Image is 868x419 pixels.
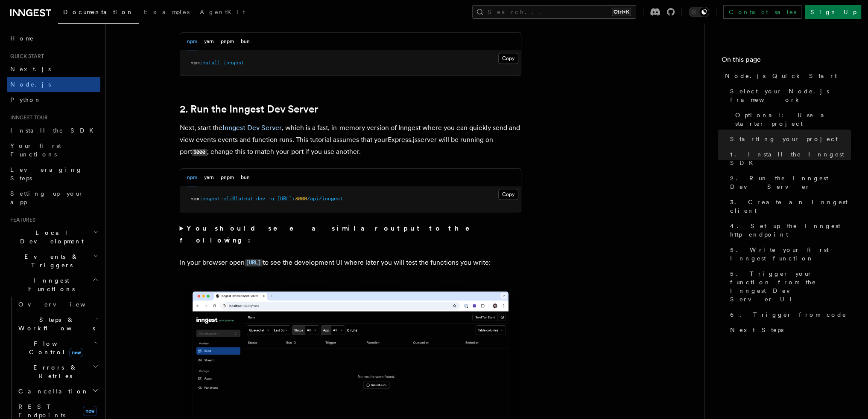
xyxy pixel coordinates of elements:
[727,147,851,170] a: 1. Install the Inngest SDK
[7,249,100,273] button: Events & Triggers
[241,33,250,50] button: bun
[732,107,851,131] a: Optional: Use a starter project
[180,223,521,246] summary: You should see a similar output to the following:
[221,169,234,186] button: pnpm
[18,403,65,419] span: REST Endpoints
[180,122,521,158] p: Next, start the , which is a fast, in-memory version of Inngest where you can quickly send and vi...
[498,189,518,200] button: Copy
[498,53,518,64] button: Copy
[15,312,100,336] button: Steps & Workflows
[222,124,282,132] a: Inngest Dev Server
[223,60,244,66] span: inngest
[277,196,295,202] span: [URL]:
[7,77,100,92] a: Node.js
[7,273,100,297] button: Inngest Functions
[7,252,93,269] span: Events & Triggers
[612,8,631,16] kbd: Ctrl+K
[730,174,851,191] span: 2. Run the Inngest Dev Server
[727,131,851,147] a: Starting your project
[727,84,851,107] a: Select your Node.js framework
[190,196,199,202] span: npx
[7,186,100,210] a: Setting up your app
[307,196,343,202] span: /api/inngest
[7,123,100,138] a: Install the SDK
[15,363,93,380] span: Errors & Retries
[727,242,851,266] a: 5. Write your first Inngest function
[195,3,250,23] a: AgentKit
[730,150,851,167] span: 1. Install the Inngest SDK
[199,196,253,202] span: inngest-cli@latest
[7,61,100,77] a: Next.js
[727,266,851,307] a: 5. Trigger your function from the Inngest Dev Server UI
[730,326,783,334] span: Next Steps
[200,9,245,15] span: AgentKit
[727,194,851,218] a: 3. Create an Inngest client
[10,96,41,103] span: Python
[18,301,106,308] span: Overview
[725,72,837,80] span: Node.js Quick Start
[472,5,636,19] button: Search...Ctrl+K
[727,307,851,322] a: 6. Trigger from code
[735,111,851,128] span: Optional: Use a starter project
[15,339,94,356] span: Flow Control
[10,127,99,134] span: Install the SDK
[7,138,100,162] a: Your first Functions
[722,68,851,84] a: Node.js Quick Start
[63,9,134,15] span: Documentation
[689,7,709,17] button: Toggle dark mode
[256,196,265,202] span: dev
[7,225,100,249] button: Local Development
[187,169,197,186] button: npm
[10,34,34,43] span: Home
[730,310,847,319] span: 6. Trigger from code
[7,114,48,121] span: Inngest tour
[15,297,100,312] a: Overview
[7,228,93,246] span: Local Development
[204,169,214,186] button: yarn
[190,60,199,66] span: npm
[10,81,51,88] span: Node.js
[722,55,851,68] h4: On this page
[15,315,95,332] span: Steps & Workflows
[245,259,263,266] code: [URL]
[727,322,851,338] a: Next Steps
[10,142,61,158] span: Your first Functions
[204,33,214,50] button: yarn
[7,92,100,107] a: Python
[7,276,92,293] span: Inngest Functions
[180,103,318,115] a: 2. Run the Inngest Dev Server
[7,217,35,223] span: Features
[83,406,97,416] span: new
[7,31,100,46] a: Home
[192,149,207,156] code: 3000
[805,5,861,19] a: Sign Up
[221,33,234,50] button: pnpm
[15,384,100,399] button: Cancellation
[69,348,83,357] span: new
[727,170,851,194] a: 2. Run the Inngest Dev Server
[730,135,838,143] span: Starting your project
[187,33,197,50] button: npm
[723,5,801,19] a: Contact sales
[58,3,139,24] a: Documentation
[727,218,851,242] a: 4. Set up the Inngest http endpoint
[295,196,307,202] span: 3000
[7,162,100,186] a: Leveraging Steps
[730,269,851,303] span: 5. Trigger your function from the Inngest Dev Server UI
[10,190,84,205] span: Setting up your app
[139,3,195,23] a: Examples
[199,60,220,66] span: install
[7,53,44,60] span: Quick start
[180,257,521,269] p: In your browser open to see the development UI where later you will test the functions you write:
[144,9,190,15] span: Examples
[10,166,82,182] span: Leveraging Steps
[730,198,851,215] span: 3. Create an Inngest client
[268,196,274,202] span: -u
[245,258,263,266] a: [URL]
[15,360,100,384] button: Errors & Retries
[730,222,851,239] span: 4. Set up the Inngest http endpoint
[15,336,100,360] button: Flow Controlnew
[730,246,851,263] span: 5. Write your first Inngest function
[180,224,482,244] strong: You should see a similar output to the following:
[730,87,851,104] span: Select your Node.js framework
